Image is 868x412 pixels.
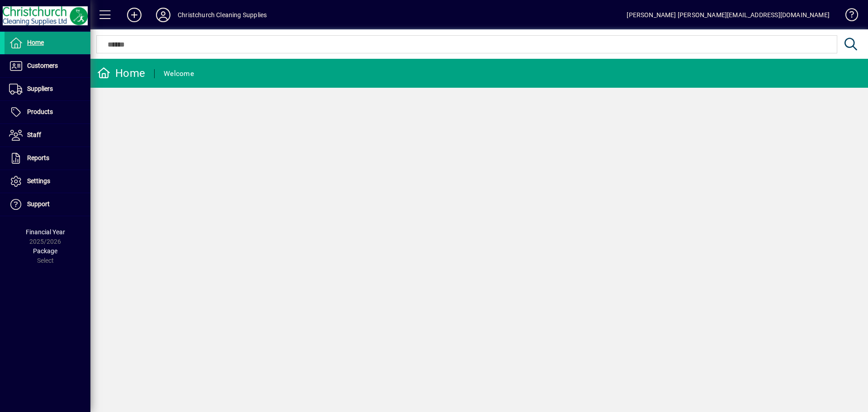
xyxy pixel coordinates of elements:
[97,66,145,81] div: Home
[27,200,50,208] span: Support
[5,78,90,100] a: Suppliers
[627,8,830,22] div: [PERSON_NAME] [PERSON_NAME][EMAIL_ADDRESS][DOMAIN_NAME]
[839,2,857,31] a: Knowledge Base
[120,7,149,23] button: Add
[27,131,41,138] span: Staff
[27,39,44,46] span: Home
[27,108,53,115] span: Products
[5,193,90,216] a: Support
[5,55,90,77] a: Customers
[5,124,90,147] a: Staff
[178,8,267,22] div: Christchurch Cleaning Supplies
[27,85,53,92] span: Suppliers
[27,154,49,161] span: Reports
[26,228,65,236] span: Financial Year
[5,147,90,170] a: Reports
[5,101,90,123] a: Products
[149,7,178,23] button: Profile
[164,66,194,81] div: Welcome
[33,247,57,255] span: Package
[27,62,58,69] span: Customers
[5,170,90,193] a: Settings
[27,177,50,185] span: Settings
